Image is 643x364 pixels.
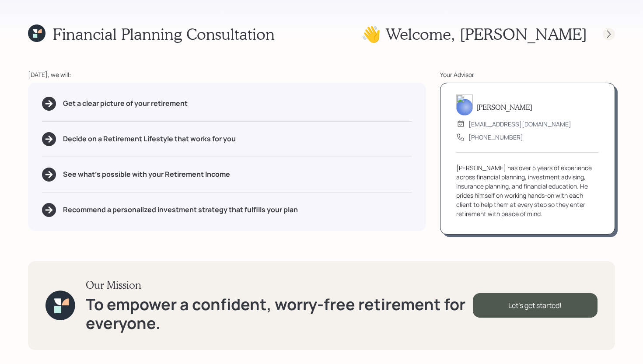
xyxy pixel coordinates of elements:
h1: Financial Planning Consultation [52,24,275,43]
div: Your Advisor [440,70,615,79]
div: [DATE], we will: [28,70,426,79]
div: Let's get started! [473,293,598,318]
h1: To empower a confident, worry-free retirement for everyone. [86,295,473,332]
h5: [PERSON_NAME] [476,103,532,111]
h5: See what's possible with your Retirement Income [63,170,230,178]
div: [PHONE_NUMBER] [468,133,523,142]
h5: Get a clear picture of your retirement [63,99,188,108]
img: michael-russo-headshot.png [456,94,473,115]
div: [PERSON_NAME] has over 5 years of experience across financial planning, investment advising, insu... [456,163,599,218]
h5: Recommend a personalized investment strategy that fulfills your plan [63,206,298,214]
div: [EMAIL_ADDRESS][DOMAIN_NAME] [468,119,571,129]
h5: Decide on a Retirement Lifestyle that works for you [63,135,236,143]
h3: Our Mission [86,279,473,291]
h1: 👋 Welcome , [PERSON_NAME] [361,24,587,43]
